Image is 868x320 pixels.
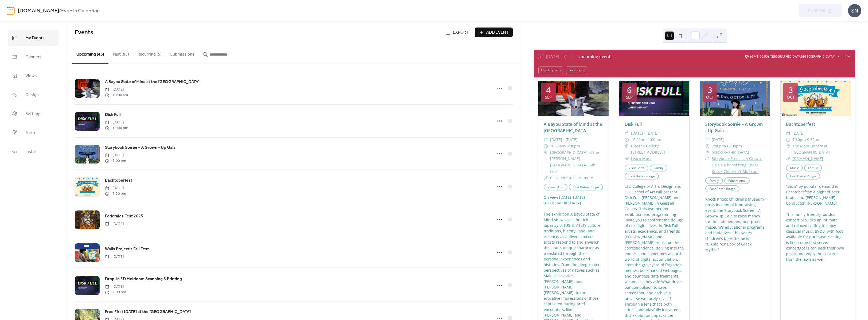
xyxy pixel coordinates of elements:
[806,136,807,143] span: -
[786,143,790,149] div: ​
[705,149,710,156] div: ​
[631,130,659,136] span: [DATE] - [DATE]
[792,136,806,143] span: 7:30pm
[786,136,790,143] div: ​
[550,143,565,149] span: 10:00am
[550,149,603,175] span: [GEOGRAPHIC_DATA] at the [PERSON_NAME][GEOGRAPHIC_DATA], 5th floor
[105,177,132,184] a: Bachtoberfest
[25,53,42,61] span: Connect
[725,143,726,149] span: -
[625,155,629,162] div: ​
[750,55,835,58] span: (GMT-06:00) [GEOGRAPHIC_DATA]/[GEOGRAPHIC_DATA]
[105,185,126,191] span: [DATE]
[133,43,166,63] button: Recurring (5)
[848,4,861,17] div: SN
[631,143,684,156] span: Glassell Gallery [STREET_ADDRESS]
[25,148,36,156] span: Install
[627,86,632,94] div: 6
[8,124,59,141] a: Form
[546,86,551,94] div: 4
[441,28,473,37] a: Export
[625,121,642,127] a: Disk Full
[786,130,790,136] div: ​
[792,156,823,161] a: [DOMAIN_NAME]
[544,136,548,143] div: ​
[7,6,15,15] img: logo
[712,143,725,149] span: 7:00pm
[705,155,710,162] div: ​
[105,120,128,125] span: [DATE]
[59,6,61,16] b: /
[166,43,199,63] button: Submissions
[544,175,548,181] div: ​
[567,143,580,149] span: 5:00pm
[105,153,126,158] span: [DATE]
[61,6,99,16] b: Events Calendar
[788,86,793,94] div: 3
[105,158,126,164] span: 7:00 pm
[8,68,59,84] a: Views
[72,43,108,64] button: Upcoming (45)
[792,143,845,156] span: The Main Library at [GEOGRAPHIC_DATA]
[105,309,191,315] a: Free First [DATE] at the [GEOGRAPHIC_DATA]
[105,290,126,295] span: 2:00 pm
[545,95,552,99] div: Sep
[807,136,820,143] span: 9:30pm
[544,121,602,134] a: A Bayou State of Mind at the [GEOGRAPHIC_DATA]
[105,111,121,118] a: Disk Full
[105,191,126,197] span: 7:30 pm
[550,175,593,180] a: Click here to learn more
[105,144,176,151] a: Storybook Soirée – A Grown - Up Gala
[108,43,133,63] button: Past (85)
[25,72,37,80] span: Views
[105,309,191,315] span: Free First [DATE] at the [GEOGRAPHIC_DATA]
[105,246,149,253] a: Walls Project's Fall Fest
[700,196,770,252] div: Knock Knock Children's Museum hosts its annual fundraising event, the Storybook Soirée – A Grown-...
[550,136,578,143] span: [DATE] - [DATE]
[105,87,128,92] span: [DATE]
[105,213,143,220] a: Federales Fest 2025
[105,79,200,85] a: A Bayou State of Mind at the [GEOGRAPHIC_DATA]
[786,121,815,127] a: Bachtoberfest
[8,143,59,160] a: Install
[625,130,629,136] div: ​
[625,143,629,149] div: ​
[787,95,795,99] div: Oct
[631,156,652,161] a: Learn More
[8,30,59,46] a: My Events
[648,136,661,143] span: 1:00pm
[25,34,45,42] span: My Events
[712,149,749,156] span: [GEOGRAPHIC_DATA]
[565,143,567,149] span: -
[712,136,724,143] span: [DATE]
[544,149,548,156] div: ​
[8,106,59,122] a: Settings
[105,92,128,98] span: 10:00 am
[647,136,648,143] span: -
[25,91,39,99] span: Design
[105,125,128,131] span: 12:00 pm
[625,136,629,143] div: ​
[786,155,790,162] div: ​
[453,29,469,36] span: Export
[705,136,710,143] div: ​
[781,184,851,262] div: “Bach” by popular demand is Bachtoberfest: a night of beer, brats, and [PERSON_NAME]! Conductor: ...
[105,254,124,260] span: [DATE]
[25,129,35,137] span: Form
[486,29,509,36] span: Add Event
[8,87,59,103] a: Design
[475,28,513,37] button: Add Event
[25,110,41,118] span: Settings
[544,143,548,149] div: ​
[631,136,647,143] span: 12:00pm
[726,143,742,149] span: 10:00pm
[792,130,804,136] span: [DATE]
[577,53,613,60] div: Upcoming events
